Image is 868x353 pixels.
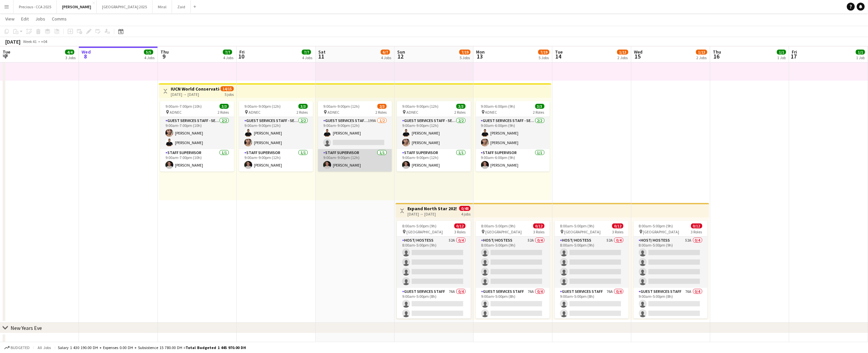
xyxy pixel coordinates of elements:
[691,229,702,234] span: 3 Roles
[223,50,232,55] span: 7/7
[634,49,642,55] span: Wed
[461,211,470,216] div: 4 jobs
[165,104,202,109] span: 9:00am-7:00pm (10h)
[323,104,360,109] span: 9:00am-9:00pm (12h)
[218,110,229,115] span: 2 Roles
[617,55,628,60] div: 2 Jobs
[172,0,191,13] button: Zaid
[298,104,308,109] span: 3/3
[555,49,563,55] span: Tue
[11,345,30,350] span: Budgeted
[5,16,15,22] span: View
[144,55,155,60] div: 4 Jobs
[791,53,797,60] span: 17
[397,101,471,172] app-job-card: 9:00am-9:00pm (12h)3/3 ADNEC2 RolesGuest Services Staff - Senior2/29:00am-9:00pm (12h)[PERSON_NAM...
[2,53,10,60] span: 7
[160,117,234,149] app-card-role: Guest Services Staff - Senior2/29:00am-7:00pm (10h)[PERSON_NAME][PERSON_NAME]
[397,149,471,172] app-card-role: Staff Supervisor1/19:00am-9:00pm (12h)[PERSON_NAME]
[713,49,721,55] span: Thu
[11,325,42,331] div: New Years Eve
[460,55,470,60] div: 5 Jobs
[535,104,544,109] span: 3/3
[159,53,169,60] span: 9
[396,53,405,60] span: 12
[402,223,436,228] span: 8:00am-5:00pm (9h)
[454,229,466,234] span: 3 Roles
[476,237,550,288] app-card-role: Host/ Hostess52A0/48:00am-5:00pm (9h)
[856,55,865,60] div: 1 Job
[220,104,229,109] span: 3/3
[160,101,234,172] div: 9:00am-7:00pm (10h)3/3 ADNEC2 RolesGuest Services Staff - Senior2/29:00am-7:00pm (10h)[PERSON_NAM...
[555,221,629,319] app-job-card: 8:00am-5:00pm (9h)0/12 [GEOGRAPHIC_DATA]3 RolesHost/ Hostess52A0/48:00am-5:00pm (9h) Guest Servic...
[3,49,10,55] span: Tue
[696,55,707,60] div: 2 Jobs
[160,149,234,172] app-card-role: Staff Supervisor1/19:00am-7:00pm (10h)[PERSON_NAME]
[381,50,390,55] span: 6/7
[317,53,326,60] span: 11
[239,49,245,55] span: Fri
[65,55,76,60] div: 3 Jobs
[397,237,471,288] app-card-role: Host/ Hostess52A0/48:00am-5:00pm (9h)
[22,39,38,44] span: Week 41
[397,288,471,339] app-card-role: Guest Services Staff76A0/49:00am-5:00pm (8h)
[476,149,550,172] app-card-role: Staff Supervisor1/19:00am-6:00pm (9h)[PERSON_NAME]
[318,117,392,149] app-card-role: Guest Services Staff - Senior199A1/29:00am-9:00pm (12h)[PERSON_NAME]
[617,50,628,55] span: 1/13
[239,101,313,172] app-job-card: 9:00am-9:00pm (12h)3/3 ADNEC2 RolesGuest Services Staff - Senior2/29:00am-9:00pm (12h)[PERSON_NAM...
[58,345,246,350] div: Salary 1 430 190.00 DH + Expenses 0.00 DH + Subsistence 15 780.00 DH =
[643,229,679,234] span: [GEOGRAPHIC_DATA]
[792,49,797,55] span: Fri
[49,15,69,23] a: Comms
[82,49,91,55] span: Wed
[554,53,563,60] span: 14
[634,221,708,319] div: 8:00am-5:00pm (9h)0/12 [GEOGRAPHIC_DATA]3 RolesHost/ Hostess52A0/48:00am-5:00pm (9h) Guest Servic...
[377,104,387,109] span: 2/3
[223,55,233,60] div: 4 Jobs
[612,229,623,234] span: 3 Roles
[3,15,17,23] a: View
[633,53,642,60] span: 15
[33,15,48,23] a: Jobs
[634,237,708,288] app-card-role: Host/ Hostess52A0/48:00am-5:00pm (9h)
[777,50,786,55] span: 1/1
[97,0,153,13] button: [GEOGRAPHIC_DATA] 2025
[36,345,52,350] span: All jobs
[397,221,471,319] app-job-card: 8:00am-5:00pm (9h)0/12 [GEOGRAPHIC_DATA]3 RolesHost/ Hostess52A0/48:00am-5:00pm (9h) Guest Servic...
[328,110,339,115] span: ADNEC
[57,0,97,13] button: [PERSON_NAME]
[14,0,57,13] button: Precious - CCA 2025
[225,91,234,97] div: 5 jobs
[533,229,544,234] span: 3 Roles
[239,149,313,172] app-card-role: Staff Supervisor1/19:00am-9:00pm (12h)[PERSON_NAME]
[475,53,485,60] span: 13
[456,104,466,109] span: 3/3
[533,110,544,115] span: 2 Roles
[397,49,405,55] span: Sun
[296,110,308,115] span: 2 Roles
[171,92,220,97] div: [DATE] → [DATE]
[612,223,623,228] span: 0/12
[476,221,550,319] app-job-card: 8:00am-5:00pm (9h)0/12 [GEOGRAPHIC_DATA]3 RolesHost/ Hostess52A0/48:00am-5:00pm (9h) Guest Servic...
[476,288,550,339] app-card-role: Guest Services Staff76A0/49:00am-5:00pm (8h)
[555,237,629,288] app-card-role: Host/ Hostess52A0/48:00am-5:00pm (9h)
[696,50,707,55] span: 1/13
[186,345,246,350] span: Total Budgeted 1 445 970.00 DH
[35,16,45,22] span: Jobs
[691,223,702,228] span: 0/12
[406,229,443,234] span: [GEOGRAPHIC_DATA]
[538,50,549,55] span: 7/19
[65,50,74,55] span: 4/4
[318,149,392,172] app-card-role: Staff Supervisor1/19:00am-9:00pm (12h)[PERSON_NAME]
[407,212,457,216] div: [DATE] → [DATE]
[160,49,169,55] span: Thu
[18,15,31,23] a: Edit
[481,223,515,228] span: 8:00am-5:00pm (9h)
[3,344,31,351] button: Budgeted
[302,50,311,55] span: 7/7
[381,55,391,60] div: 4 Jobs
[407,206,457,212] h3: Expand North Star 2025
[171,86,220,92] h3: IUCN World Conservation Congress ADNEC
